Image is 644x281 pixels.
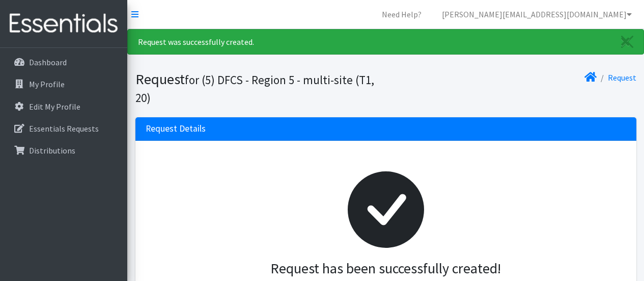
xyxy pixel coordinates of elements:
[4,118,123,139] a: Essentials Requests
[146,123,206,134] h3: Request Details
[29,57,67,67] p: Dashboard
[4,140,123,161] a: Distributions
[4,96,123,117] a: Edit My Profile
[29,79,65,89] p: My Profile
[608,72,636,83] a: Request
[135,70,382,106] h1: Request
[154,260,618,277] h3: Request has been successfully created!
[434,4,640,24] a: [PERSON_NAME][EMAIL_ADDRESS][DOMAIN_NAME]
[29,123,99,134] p: Essentials Requests
[127,29,644,55] div: Request was successfully created.
[29,101,80,112] p: Edit My Profile
[4,74,123,94] a: My Profile
[29,145,75,156] p: Distributions
[611,30,643,54] a: Close
[135,72,374,105] small: for (5) DFCS - Region 5 - multi-site (T1, 20)
[4,7,123,41] img: HumanEssentials
[4,52,123,72] a: Dashboard
[374,4,430,24] a: Need Help?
